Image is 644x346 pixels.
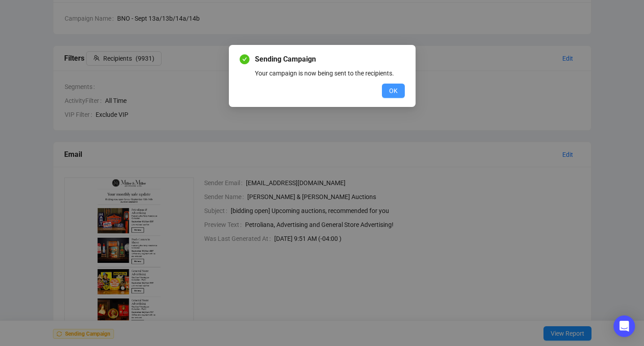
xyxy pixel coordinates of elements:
[389,86,398,96] span: OK
[255,54,405,65] span: Sending Campaign
[382,84,405,98] button: OK
[240,54,250,64] span: check-circle
[613,315,635,337] div: Open Intercom Messenger
[255,68,405,78] div: Your campaign is now being sent to the recipients.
